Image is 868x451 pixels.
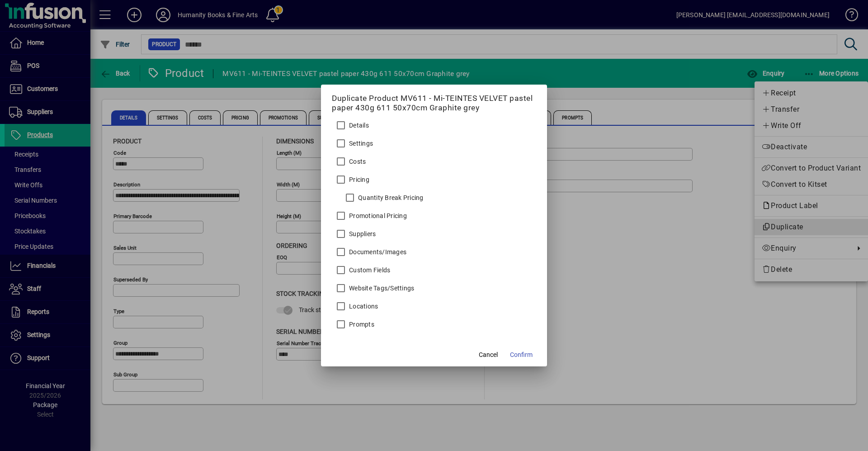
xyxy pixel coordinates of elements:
[347,211,407,220] label: Promotional Pricing
[479,350,498,360] span: Cancel
[347,175,369,184] label: Pricing
[347,284,414,293] label: Website Tags/Settings
[474,347,503,363] button: Cancel
[332,94,536,113] h5: Duplicate Product MV611 - Mi-TEINTES VELVET pastel paper 430g 611 50x70cm Graphite grey
[356,193,424,202] label: Quantity Break Pricing
[347,247,406,256] label: Documents/Images
[347,320,374,329] label: Prompts
[347,157,366,166] label: Costs
[347,139,373,148] label: Settings
[510,350,533,360] span: Confirm
[506,347,536,363] button: Confirm
[347,302,378,311] label: Locations
[347,266,390,275] label: Custom Fields
[347,121,369,130] label: Details
[347,229,376,238] label: Suppliers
